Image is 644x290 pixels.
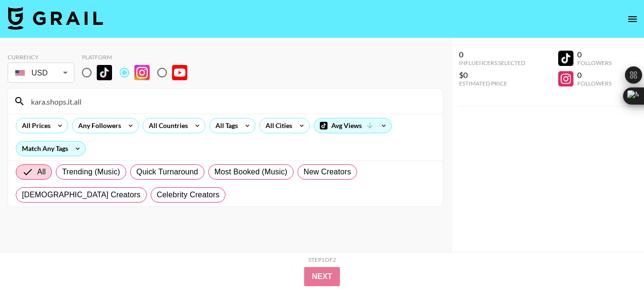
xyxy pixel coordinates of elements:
div: Platform [82,54,195,61]
div: Currency [8,54,74,61]
div: Estimated Price [459,80,525,87]
span: [DEMOGRAPHIC_DATA] Creators [22,189,141,201]
div: Step 1 of 2 [308,256,336,263]
div: 0 [577,70,612,80]
img: YouTube [172,65,187,80]
div: All Countries [143,118,190,133]
button: Next [304,267,340,286]
div: USD [10,64,72,81]
div: All Cities [260,118,294,133]
div: Match Any Tags [16,141,85,156]
div: Followers [577,80,612,87]
div: Any Followers [72,118,123,133]
iframe: Drift Widget Chat Controller [596,242,633,279]
span: Most Booked (Music) [215,166,287,178]
img: Instagram [134,65,150,80]
input: Search by User Name [25,94,437,109]
div: Avg Views [314,118,391,133]
span: New Creators [304,166,351,178]
span: Celebrity Creators [157,189,220,201]
div: Influencers Selected [459,59,525,66]
div: 0 [577,50,612,59]
button: open drawer [623,10,642,29]
div: All Prices [16,118,52,133]
div: Followers [577,59,612,66]
span: All [37,166,46,178]
span: Trending (Music) [62,166,120,178]
div: All Tags [210,118,240,133]
div: $0 [459,70,525,80]
img: TikTok [97,65,112,80]
img: Grail Talent [8,7,103,30]
div: 0 [459,50,525,59]
span: Quick Turnaround [136,166,198,178]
